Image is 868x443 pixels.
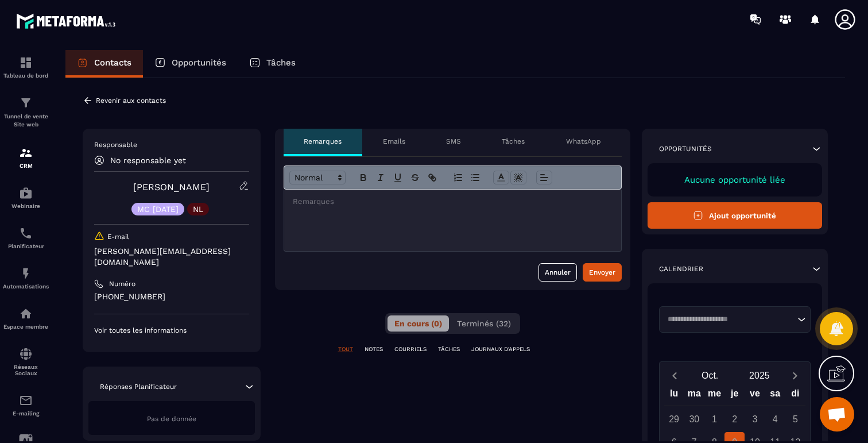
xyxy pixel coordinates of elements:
a: automationsautomationsEspace membre [3,298,49,338]
div: Envoyer [589,267,615,278]
p: Planificateur [3,243,49,249]
img: formation [19,56,33,70]
p: SMS [446,137,461,146]
p: TOUT [338,345,353,353]
span: En cours (0) [394,319,442,328]
p: WhatsApp [566,137,601,146]
p: Réponses Planificateur [100,382,177,391]
button: Annuler [538,263,577,282]
p: [PHONE_NUMBER] [94,291,249,302]
p: JOURNAUX D'APPELS [471,345,530,353]
a: Tâches [238,50,307,78]
a: Contacts [65,50,143,78]
div: 30 [684,409,704,429]
p: CRM [3,163,49,169]
p: Voir toutes les informations [94,326,249,335]
a: formationformationTableau de bord [3,47,49,87]
a: [PERSON_NAME] [133,182,210,192]
img: automations [19,186,33,200]
div: lu [664,386,684,406]
div: ma [684,386,704,406]
div: 3 [745,409,765,429]
img: automations [19,307,33,321]
a: formationformationCRM [3,137,49,178]
button: Previous month [664,368,685,383]
img: social-network [19,347,33,361]
p: Opportunités [172,57,226,68]
p: Numéro [109,279,135,288]
p: No responsable yet [110,156,186,165]
p: Emails [383,137,405,146]
a: automationsautomationsWebinaire [3,178,49,218]
a: emailemailE-mailing [3,385,49,425]
img: logo [16,10,119,32]
img: email [19,394,33,407]
p: Calendrier [659,264,703,273]
input: Search for option [664,314,795,325]
p: Tâches [266,57,296,68]
p: Responsable [94,140,249,149]
p: E-mail [107,232,129,241]
img: automations [19,267,33,280]
div: 5 [785,409,805,429]
p: Contacts [94,57,131,68]
p: NOTES [365,345,383,353]
button: Envoyer [583,263,622,282]
p: [PERSON_NAME][EMAIL_ADDRESS][DOMAIN_NAME] [94,246,249,268]
a: formationformationTunnel de vente Site web [3,87,49,137]
p: Tunnel de vente Site web [3,113,49,129]
p: Réseaux Sociaux [3,364,49,376]
p: Webinaire [3,203,49,209]
p: Remarques [304,137,342,146]
p: Opportunités [659,144,712,153]
img: scheduler [19,226,33,240]
p: Automatisations [3,283,49,290]
a: schedulerschedulerPlanificateur [3,218,49,258]
img: formation [19,96,33,110]
div: me [704,386,724,406]
div: 4 [765,409,785,429]
a: social-networksocial-networkRéseaux Sociaux [3,338,49,385]
div: di [785,386,805,406]
a: Opportunités [143,50,238,78]
button: Open months overlay [685,365,735,386]
a: automationsautomationsAutomatisations [3,258,49,298]
div: sa [765,386,785,406]
p: Revenir aux contacts [96,97,166,105]
p: E-mailing [3,410,49,417]
div: je [724,386,745,406]
p: MC [DATE] [137,205,179,213]
button: En cours (0) [387,315,449,332]
div: 29 [664,409,684,429]
button: Next month [784,368,805,383]
p: Aucune opportunité liée [659,175,811,185]
p: Tâches [502,137,525,146]
div: Search for option [659,306,811,333]
span: Terminés (32) [457,319,511,328]
div: ve [745,386,765,406]
p: COURRIELS [394,345,427,353]
span: Pas de donnée [147,415,196,423]
img: formation [19,146,33,160]
div: 1 [704,409,724,429]
button: Terminés (32) [450,315,518,332]
p: TÂCHES [438,345,460,353]
button: Open years overlay [735,365,784,386]
p: Espace membre [3,323,49,330]
div: Ouvrir le chat [820,397,854,432]
p: NL [193,205,203,213]
div: 2 [724,409,745,429]
button: Ajout opportunité [648,202,823,229]
p: Tableau de bord [3,72,49,79]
